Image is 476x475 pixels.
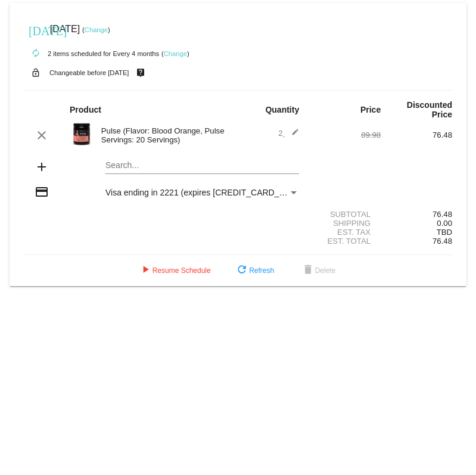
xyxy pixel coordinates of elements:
[309,228,381,237] div: Est. Tax
[35,160,49,174] mat-icon: add
[309,210,381,219] div: Subtotal
[35,128,49,142] mat-icon: clear
[235,266,274,275] span: Refresh
[82,26,110,33] small: ( )
[133,65,148,80] mat-icon: live_help
[24,50,159,57] small: 2 items scheduled for Every 4 months
[105,161,299,170] input: Search...
[381,210,452,219] div: 76.48
[29,65,43,80] mat-icon: lock_open
[85,26,108,33] a: Change
[278,129,299,138] span: 2
[285,128,299,142] mat-icon: edit
[105,188,299,197] mat-select: Payment Method
[309,131,381,139] div: 89.98
[301,266,336,275] span: Delete
[95,126,238,144] div: Pulse (Flavor: Blood Orange, Pulse Servings: 20 Servings)
[129,260,220,281] button: Resume Schedule
[29,46,43,61] mat-icon: autorenew
[29,23,43,37] mat-icon: [DATE]
[70,122,94,146] img: Pulse20S-Blood-Orange-Transp.png
[433,237,452,246] span: 76.48
[138,266,211,275] span: Resume Schedule
[49,69,129,76] small: Changeable before [DATE]
[164,50,187,57] a: Change
[138,263,153,278] mat-icon: play_arrow
[225,260,284,281] button: Refresh
[309,237,381,246] div: Est. Total
[437,219,452,228] span: 0.00
[70,105,101,114] strong: Product
[291,260,346,281] button: Delete
[35,185,49,199] mat-icon: credit_card
[235,263,249,278] mat-icon: refresh
[105,188,305,197] span: Visa ending in 2221 (expires [CREDIT_CARD_DATA])
[381,131,452,139] div: 76.48
[161,50,189,57] small: ( )
[360,105,381,114] strong: Price
[309,219,381,228] div: Shipping
[437,228,452,237] span: TBD
[407,100,452,119] strong: Discounted Price
[265,105,299,114] strong: Quantity
[301,263,315,278] mat-icon: delete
